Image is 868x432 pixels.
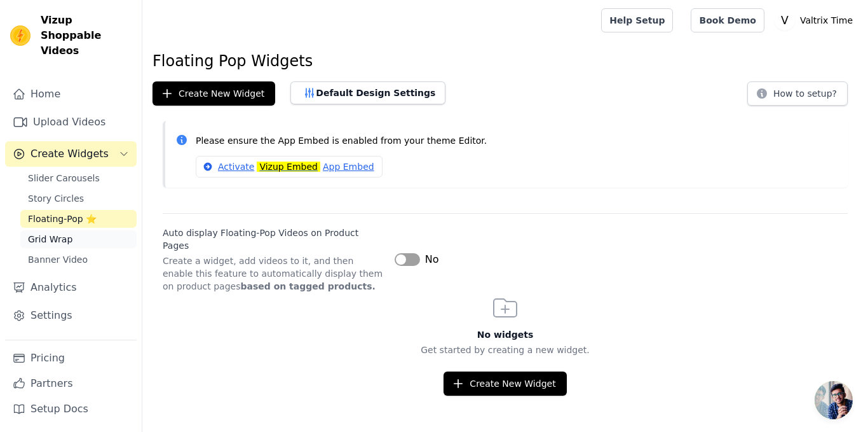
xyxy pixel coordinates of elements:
a: Grid Wrap [20,230,137,248]
a: How to setup? [747,90,848,102]
h1: Floating Pop Widgets [153,51,858,71]
a: Upload Videos [5,109,137,135]
strong: based on tagged products. [240,281,375,291]
button: No [395,252,439,267]
button: Create New Widget [153,81,275,106]
img: Vizup [10,25,31,46]
span: Story Circles [28,192,84,205]
mark: Vizup Embed [257,162,320,172]
button: How to setup? [747,81,848,106]
a: Story Circles [20,190,137,207]
span: Create Widgets [31,146,109,162]
span: Floating-Pop ⭐ [28,213,97,225]
button: V Valtrix Time [775,9,858,32]
a: Floating-Pop ⭐ [20,210,137,228]
span: Vizup Shoppable Videos [41,13,132,59]
p: Valtrix Time [795,9,858,32]
p: Create a widget, add videos to it, and then enable this feature to automatically display them on ... [163,254,384,293]
a: Setup Docs [5,396,137,422]
button: Create New Widget [444,372,566,396]
a: Slider Carousels [20,169,137,187]
a: Help Setup [601,8,673,32]
a: Pricing [5,345,137,371]
a: Partners [5,371,137,396]
button: Default Design Settings [290,81,445,104]
span: Grid Wrap [28,233,72,246]
button: Create Widgets [5,141,137,167]
a: Settings [5,303,137,328]
p: Get started by creating a new widget. [142,344,868,356]
label: Auto display Floating-Pop Videos on Product Pages [163,226,384,252]
text: V [781,14,789,27]
a: Home [5,81,137,107]
div: Open chat [815,381,853,419]
a: Book Demo [691,8,764,32]
a: ActivateVizup EmbedApp Embed [196,156,383,178]
span: No [425,252,439,267]
span: Slider Carousels [28,172,100,185]
p: Please ensure the App Embed is enabled from your theme Editor. [196,134,837,148]
a: Analytics [5,275,137,300]
h3: No widgets [142,328,868,341]
a: Banner Video [20,251,137,268]
span: Banner Video [28,253,88,266]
